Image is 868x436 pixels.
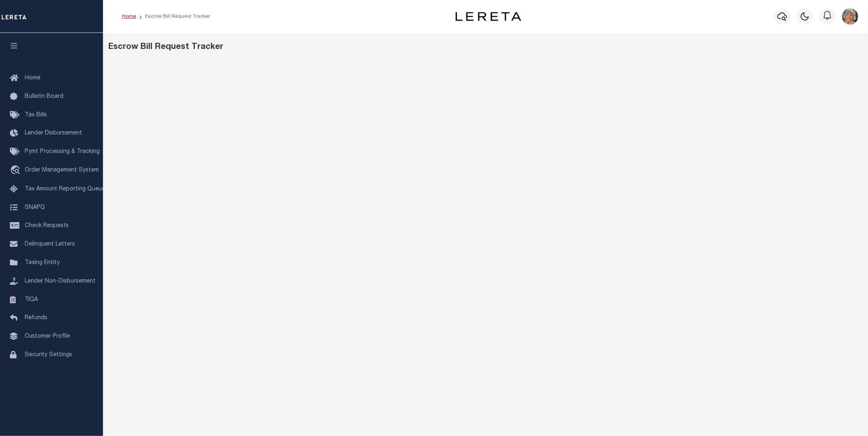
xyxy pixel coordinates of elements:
span: Tax Amount Reporting Queue [25,186,105,192]
span: Lender Non-Disbursement [25,278,96,284]
span: Bulletin Board [25,94,63,100]
span: Refunds [25,315,47,321]
span: Customer Profile [25,334,70,339]
span: TIQA [25,297,38,302]
li: Escrow Bill Request Tracker [136,13,210,20]
span: SNAPQ [25,204,45,210]
i: travel_explore [10,165,23,176]
span: Tax Bills [25,112,47,118]
span: Taxing Entity [25,260,60,266]
span: Pymt Processing & Tracking [25,149,100,155]
span: Security Settings [25,352,72,358]
span: Home [25,75,40,81]
div: Escrow Bill Request Tracker [109,41,863,53]
img: logo-dark.svg [456,12,522,21]
span: Order Management System [25,167,99,173]
span: Check Requests [25,223,69,229]
a: Home [122,14,136,19]
span: Lender Disbursement [25,130,82,136]
span: Delinquent Letters [25,241,75,247]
